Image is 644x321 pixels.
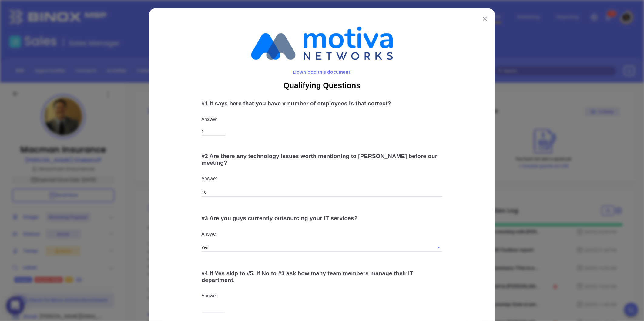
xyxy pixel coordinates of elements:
[162,81,482,90] span: Qualifying Questions
[162,69,482,75] span: Download this document
[202,231,443,237] p: Answer
[202,215,358,221] span: # 3 Are you guys currently outsourcing your IT services?
[483,17,487,21] img: close modal
[202,100,391,107] span: # 1 It says here that you have x number of employees is that correct?
[202,293,443,299] p: Answer
[202,175,443,182] p: Answer
[202,188,443,197] input: Text Input
[434,243,443,252] button: Open
[202,153,438,166] span: # 2 Are there any technology issues worth mentioning to [PERSON_NAME] before our meeting?
[202,116,443,123] p: Answer
[202,270,414,283] span: # 4 If Yes skip to #5. If No to #3 ask how many team members manage their IT department.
